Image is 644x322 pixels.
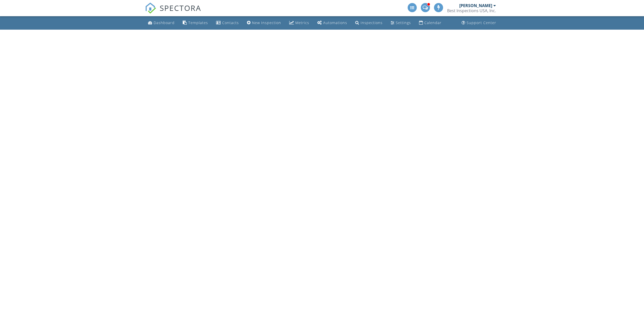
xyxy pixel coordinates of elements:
[245,18,283,28] a: New Inspection
[145,3,156,14] img: The Best Home Inspection Software - Spectora
[460,18,498,28] a: Support Center
[287,18,311,28] a: Metrics
[181,18,210,28] a: Templates
[222,20,239,25] div: Contacts
[361,20,383,25] div: Inspections
[145,7,201,17] a: SPECTORA
[459,3,492,8] div: [PERSON_NAME]
[154,20,175,25] div: Dashboard
[315,18,349,28] a: Automations (Advanced)
[396,20,411,25] div: Settings
[447,8,496,13] div: Best Inspections USA, Inc.
[417,18,444,28] a: Calendar
[252,20,281,25] div: New Inspection
[389,18,413,28] a: Settings
[295,20,309,25] div: Metrics
[353,18,385,28] a: Inspections
[323,20,347,25] div: Automations
[467,20,496,25] div: Support Center
[188,20,208,25] div: Templates
[214,18,241,28] a: Contacts
[160,3,201,13] span: SPECTORA
[424,20,442,25] div: Calendar
[146,18,177,28] a: Dashboard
